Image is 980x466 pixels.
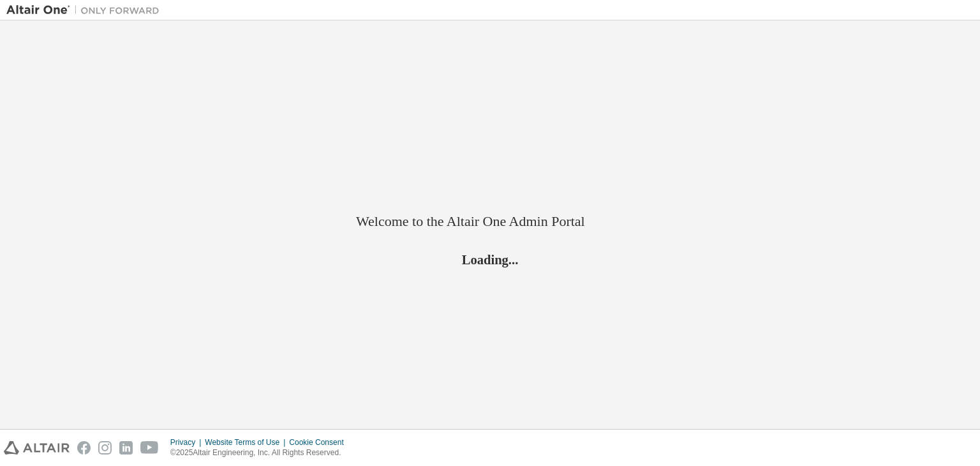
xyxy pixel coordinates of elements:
div: Privacy [170,437,205,447]
h2: Loading... [356,252,624,268]
img: linkedin.svg [119,441,133,455]
h2: Welcome to the Altair One Admin Portal [356,213,624,230]
img: youtube.svg [140,441,159,455]
img: instagram.svg [98,441,112,455]
img: Altair One [6,4,166,17]
p: © 2025 Altair Engineering, Inc. All Rights Reserved. [170,447,352,458]
img: facebook.svg [77,441,91,455]
img: altair_logo.svg [4,441,70,455]
div: Website Terms of Use [205,437,289,447]
div: Cookie Consent [289,437,351,447]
